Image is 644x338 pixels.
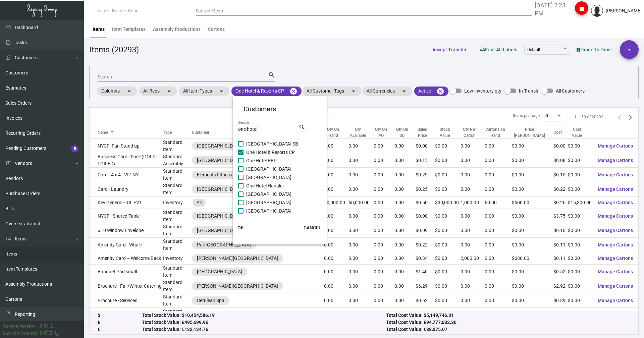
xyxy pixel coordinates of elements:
button: OK [230,222,252,234]
mat-card-title: Customers [244,104,316,114]
mat-icon: search [299,123,306,131]
div: 0.51.2 [40,323,53,330]
button: CANCEL [298,222,327,234]
span: [GEOGRAPHIC_DATA] [246,207,313,215]
div: Last Qb Synced: [DATE] [3,330,52,337]
span: [GEOGRAPHIC_DATA] [246,190,313,198]
span: [GEOGRAPHIC_DATA] SB [246,140,313,148]
span: [GEOGRAPHIC_DATA] [246,165,313,173]
div: Current version: [3,323,37,330]
span: CANCEL [304,225,321,230]
span: One Hotel BBP [246,157,313,165]
span: [GEOGRAPHIC_DATA] [246,173,313,181]
span: One Hotel & Resorts CP [246,148,313,156]
span: OK [237,225,244,230]
span: One Hotel Hanalei [246,182,313,190]
span: [GEOGRAPHIC_DATA] [246,199,313,207]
